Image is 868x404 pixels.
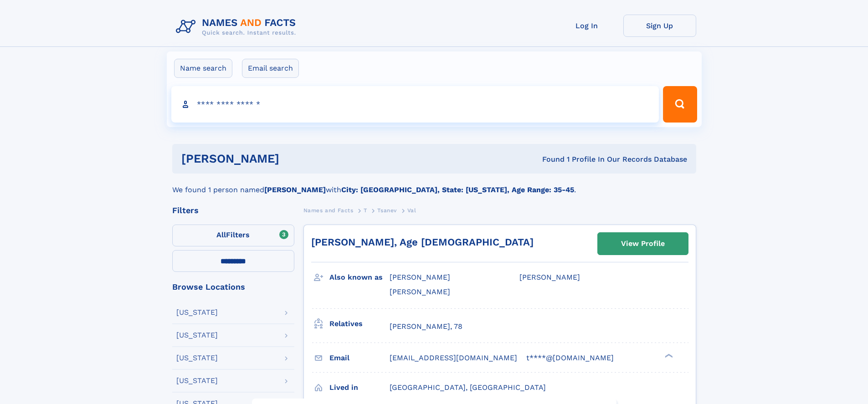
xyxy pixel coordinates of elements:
div: Browse Locations [172,283,294,291]
span: [EMAIL_ADDRESS][DOMAIN_NAME] [390,353,517,362]
a: Names and Facts [303,205,354,216]
b: City: [GEOGRAPHIC_DATA], State: [US_STATE], Age Range: 35-45 [341,185,574,194]
h3: Email [329,350,390,366]
span: T [364,207,367,214]
a: View Profile [598,233,688,255]
input: search input [171,86,659,123]
div: [US_STATE] [176,354,218,362]
div: [US_STATE] [176,332,218,339]
a: Sign Up [623,15,696,37]
b: [PERSON_NAME] [264,185,326,194]
div: Filters [172,206,294,215]
h3: Relatives [329,316,390,332]
div: We found 1 person named with . [172,174,696,195]
span: [PERSON_NAME] [390,273,450,281]
a: [PERSON_NAME], 78 [390,322,462,332]
span: Val [407,207,416,214]
a: Log In [550,15,623,37]
label: Filters [172,225,294,246]
span: [PERSON_NAME] [390,287,450,296]
div: [US_STATE] [176,377,218,384]
div: [US_STATE] [176,309,218,316]
label: Name search [174,59,232,78]
h3: Lived in [329,380,390,395]
h1: [PERSON_NAME] [181,153,411,164]
span: [GEOGRAPHIC_DATA], [GEOGRAPHIC_DATA] [390,383,546,392]
div: ❯ [663,353,673,358]
span: Tsanev [377,207,397,214]
img: Logo Names and Facts [172,15,303,39]
a: Tsanev [377,205,397,216]
div: Found 1 Profile In Our Records Database [411,154,687,164]
h3: Also known as [329,270,390,285]
button: Search Button [663,86,697,123]
a: [PERSON_NAME], Age [DEMOGRAPHIC_DATA] [311,236,534,248]
span: All [216,230,226,239]
a: T [364,205,367,216]
label: Email search [242,59,299,78]
span: [PERSON_NAME] [519,273,580,281]
div: View Profile [621,233,665,254]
